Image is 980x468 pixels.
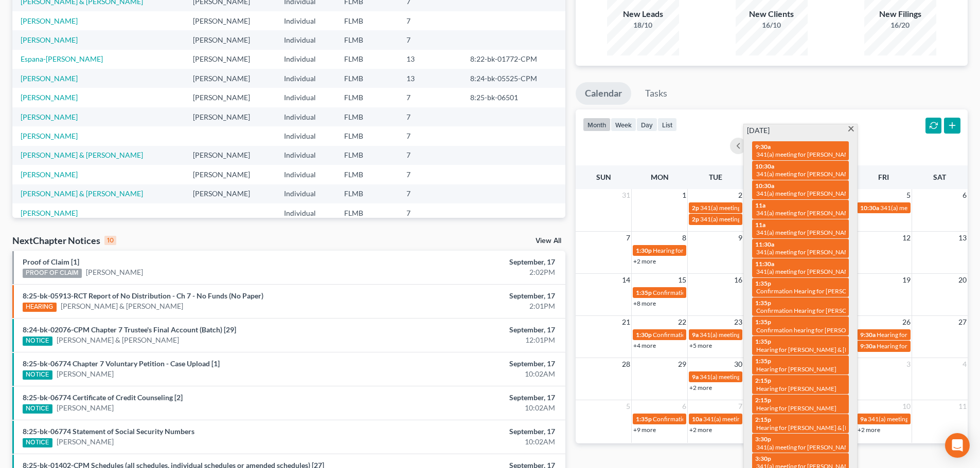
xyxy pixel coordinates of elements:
div: September, 17 [384,325,555,335]
td: Individual [276,11,336,30]
a: [PERSON_NAME] [57,369,114,379]
td: 8:24-bk-05525-CPM [462,69,565,88]
td: Individual [276,165,336,184]
div: NOTICE [23,438,52,447]
button: month [583,118,611,132]
span: 1:30p [636,331,652,339]
td: Individual [276,203,336,222]
span: 1:35p [755,357,771,365]
span: 9a [692,373,699,381]
span: 11a [755,201,765,209]
td: Individual [276,107,336,126]
span: 2:15p [755,416,771,423]
span: 3:30p [755,435,771,443]
span: 30 [733,358,743,370]
span: 341(a) meeting for [PERSON_NAME] [880,204,979,212]
td: Individual [276,146,336,165]
a: [PERSON_NAME] & [PERSON_NAME] [21,151,143,159]
span: 11:30a [755,240,774,248]
div: NOTICE [23,370,52,380]
td: [PERSON_NAME] [185,107,276,126]
span: 1:35p [755,338,771,345]
td: 13 [398,50,462,69]
span: [DATE] [747,125,770,136]
td: [PERSON_NAME] [185,30,276,49]
span: 11a [755,221,765,229]
span: Hearing for [PERSON_NAME] & [PERSON_NAME] [756,346,891,353]
td: [PERSON_NAME] [185,88,276,107]
span: 5 [625,400,631,413]
span: 10a [692,415,702,423]
div: 12:01PM [384,335,555,345]
a: +2 more [633,257,656,265]
span: 1:35p [636,415,652,423]
span: 1:35p [755,279,771,287]
button: day [636,118,657,132]
span: 341(a) meeting for [PERSON_NAME] & [PERSON_NAME] [756,190,910,197]
a: 8:25-bk-05913-RCT Report of No Distribution - Ch 7 - No Funds (No Paper) [23,291,263,300]
a: [PERSON_NAME] [21,16,78,25]
a: [PERSON_NAME] [21,132,78,140]
span: 10 [901,400,912,413]
a: 8:25-bk-06774 Chapter 7 Voluntary Petition - Case Upload [1] [23,359,220,368]
td: [PERSON_NAME] [185,184,276,203]
div: September, 17 [384,291,555,301]
span: 2p [692,215,699,223]
span: 29 [677,358,687,370]
td: Individual [276,50,336,69]
div: September, 17 [384,359,555,369]
div: PROOF OF CLAIM [23,269,82,278]
span: 341(a) meeting for [PERSON_NAME] & [PERSON_NAME] [700,204,854,212]
td: 7 [398,165,462,184]
span: Hearing for [PERSON_NAME] & [PERSON_NAME] [756,424,891,432]
span: 9:30a [860,331,876,339]
a: [PERSON_NAME] [21,35,78,44]
span: Tue [709,173,722,181]
td: 13 [398,69,462,88]
a: +8 more [633,299,656,307]
td: FLMB [336,146,399,165]
span: 1:35p [636,289,652,296]
td: Individual [276,88,336,107]
a: Espana-[PERSON_NAME] [21,54,103,63]
a: +2 more [858,426,880,434]
div: Open Intercom Messenger [945,433,970,458]
a: Calendar [576,82,631,105]
span: 1 [681,189,687,201]
span: 23 [733,316,743,328]
div: 16/20 [864,20,936,30]
span: 22 [677,316,687,328]
button: list [657,118,677,132]
div: New Leads [607,8,679,20]
button: week [611,118,636,132]
div: NOTICE [23,404,52,414]
span: 13 [957,232,968,244]
td: Individual [276,69,336,88]
td: 8:22-bk-01772-CPM [462,50,565,69]
span: 341(a) meeting for [PERSON_NAME] [756,229,856,236]
td: 7 [398,203,462,222]
a: [PERSON_NAME] [21,113,78,121]
span: 7 [737,400,743,413]
a: [PERSON_NAME] [21,170,78,179]
div: 10 [104,236,116,245]
span: 10:30a [755,182,774,190]
span: 3 [905,358,912,370]
span: Confirmation hearing for [PERSON_NAME] & [PERSON_NAME] [653,331,824,339]
span: 21 [621,316,631,328]
span: 341(a) meeting for [PERSON_NAME] [700,373,799,381]
span: 7 [625,232,631,244]
span: Fri [878,173,889,181]
a: [PERSON_NAME] & [PERSON_NAME] [21,189,143,198]
td: FLMB [336,50,399,69]
span: 341(a) meeting for [PERSON_NAME] [700,331,799,339]
span: 9a [692,331,699,339]
span: 9:30a [755,143,771,151]
td: [PERSON_NAME] [185,50,276,69]
td: 7 [398,11,462,30]
a: +5 more [689,342,712,349]
span: 11 [957,400,968,413]
td: 8:25-bk-06501 [462,88,565,107]
span: 10:30a [755,162,774,170]
span: 10:30a [860,204,879,212]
